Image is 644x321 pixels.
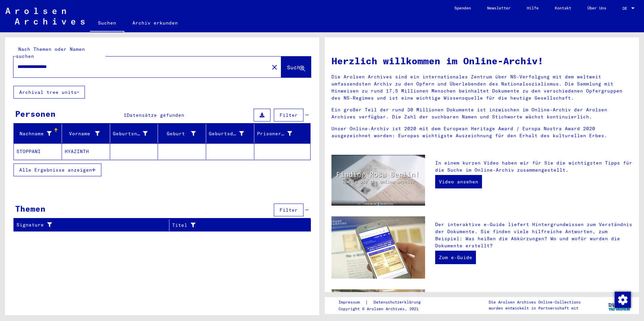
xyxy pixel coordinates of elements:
[5,8,85,25] img: Arolsen_neg.svg
[274,109,303,121] button: Filter
[622,6,630,11] span: DE
[124,15,186,31] a: Archiv erkunden
[15,203,45,215] div: Themen
[124,112,127,118] span: 1
[331,106,632,120] p: Ein großer Teil der rund 30 Millionen Dokumente ist inzwischen im Online-Archiv der Arolsen Archi...
[14,143,62,159] mat-cell: STOPPANI
[435,251,476,264] a: Zum e-Guide
[65,128,110,139] div: Vorname
[90,15,124,32] a: Suchen
[161,128,206,139] div: Geburt‏
[268,60,281,74] button: Clear
[161,130,196,137] div: Geburt‏
[17,130,52,137] div: Nachname
[127,112,184,118] span: Datensätze gefunden
[172,222,294,229] div: Titel
[17,221,161,228] div: Signature
[331,216,425,279] img: eguide.jpg
[280,112,298,118] span: Filter
[614,291,631,308] div: Zustimmung ändern
[110,124,158,143] mat-header-cell: Geburtsname
[172,220,302,230] div: Titel
[287,64,304,71] span: Suche
[13,86,85,99] button: Archival tree units
[257,128,302,139] div: Prisoner #
[331,54,632,68] h1: Herzlich willkommen im Online-Archiv!
[13,164,101,176] button: Alle Ergebnisse anzeigen
[489,305,581,311] p: wurden entwickelt in Partnerschaft mit
[17,128,62,139] div: Nachname
[209,128,254,139] div: Geburtsdatum
[270,63,279,71] mat-icon: close
[615,292,631,308] img: Zustimmung ändern
[331,73,632,102] p: Die Arolsen Archives sind ein internationales Zentrum über NS-Verfolgung mit dem weltweit umfasse...
[274,204,303,216] button: Filter
[489,299,581,305] p: Die Arolsen Archives Online-Collections
[257,130,292,137] div: Prisoner #
[435,175,482,188] a: Video ansehen
[254,124,310,143] mat-header-cell: Prisoner #
[331,125,632,139] p: Unser Online-Archiv ist 2020 mit dem European Heritage Award / Europa Nostra Award 2020 ausgezeic...
[435,221,632,249] p: Der interaktive e-Guide liefert Hintergrundwissen zum Verständnis der Dokumente. Sie finden viele...
[339,299,365,306] a: Impressum
[331,155,425,206] img: video.jpg
[14,124,62,143] mat-header-cell: Nachname
[113,128,158,139] div: Geburtsname
[339,299,429,306] div: |
[62,124,110,143] mat-header-cell: Vorname
[280,207,298,213] span: Filter
[17,220,169,230] div: Signature
[16,46,85,59] mat-label: Nach Themen oder Namen suchen
[339,306,429,312] p: Copyright © Arolsen Archives, 2021
[206,124,254,143] mat-header-cell: Geburtsdatum
[158,124,206,143] mat-header-cell: Geburt‏
[62,143,110,159] mat-cell: HYAZINTH
[65,130,100,137] div: Vorname
[368,299,429,306] a: Datenschutzerklärung
[607,297,632,314] img: yv_logo.png
[113,130,148,137] div: Geburtsname
[435,159,632,174] p: In einem kurzen Video haben wir für Sie die wichtigsten Tipps für die Suche im Online-Archiv zusa...
[15,108,56,120] div: Personen
[209,130,244,137] div: Geburtsdatum
[19,167,92,173] span: Alle Ergebnisse anzeigen
[281,57,311,77] button: Suche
